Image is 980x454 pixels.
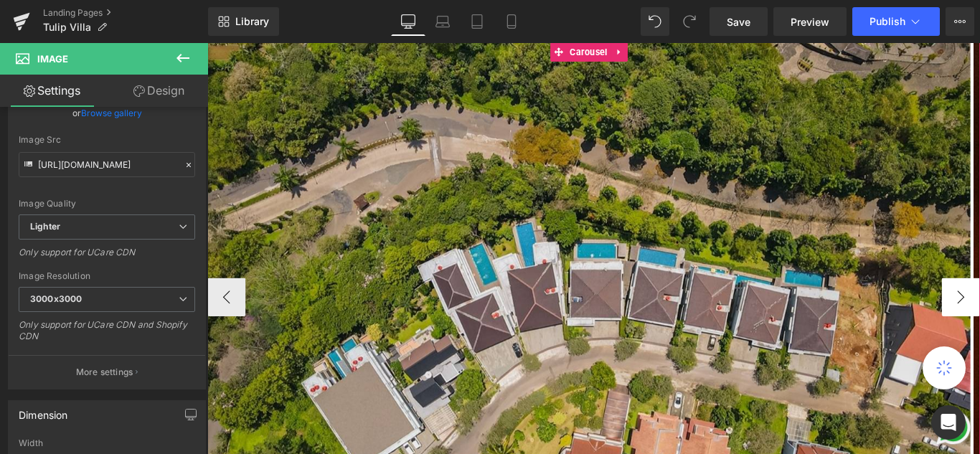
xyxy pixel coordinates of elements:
a: Browse gallery [81,100,142,126]
span: Save [727,14,750,29]
div: Only support for UCare CDN and Shopify CDN [19,319,195,351]
a: Tablet [460,7,494,36]
a: Laptop [425,7,460,36]
button: Undo [641,7,669,36]
button: More settings [9,355,205,389]
div: Image Quality [19,199,195,209]
span: Library [235,15,269,28]
span: Tulip Villa [43,22,91,33]
div: Only support for UCare CDN [19,247,195,268]
span: Publish [870,16,905,27]
b: Lighter [30,221,60,232]
button: Redo [675,7,704,36]
p: More settings [76,366,133,379]
b: 3000x3000 [30,293,82,304]
a: Preview [773,7,847,36]
a: Design [107,75,211,107]
div: Dimension [19,401,68,421]
a: Mobile [494,7,529,36]
div: Width [19,438,195,448]
input: Link [19,152,195,177]
span: Preview [791,14,829,29]
div: Image Resolution [19,271,195,281]
span: Image [37,53,68,65]
a: New Library [208,7,279,36]
button: Publish [852,7,940,36]
div: Open Intercom Messenger [931,405,966,440]
div: or [19,105,195,120]
div: Image Src [19,135,195,145]
a: Desktop [391,7,425,36]
button: More [946,7,974,36]
a: Landing Pages [43,7,208,19]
